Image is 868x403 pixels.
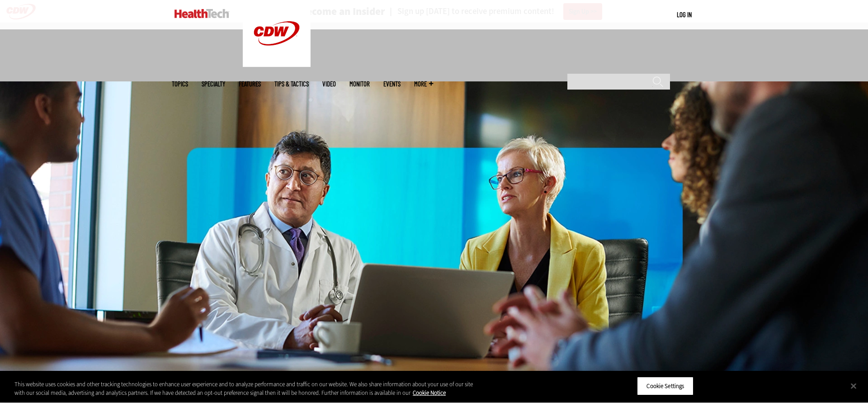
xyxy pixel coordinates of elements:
img: Home [175,9,229,18]
a: MonITor [349,81,370,87]
a: Events [383,81,401,87]
a: Tips & Tactics [274,81,309,87]
a: More information about your privacy [413,389,446,397]
a: Log in [677,10,692,19]
div: This website uses cookies and other tracking technologies to enhance user experience and to analy... [14,380,477,398]
div: User menu [677,10,692,19]
button: Cookie Settings [637,377,693,396]
a: CDW [243,60,311,69]
a: Features [239,81,261,87]
span: Topics [172,81,188,87]
span: More [414,81,433,87]
button: Close [844,376,863,396]
span: Specialty [202,81,225,87]
a: Video [322,81,336,87]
